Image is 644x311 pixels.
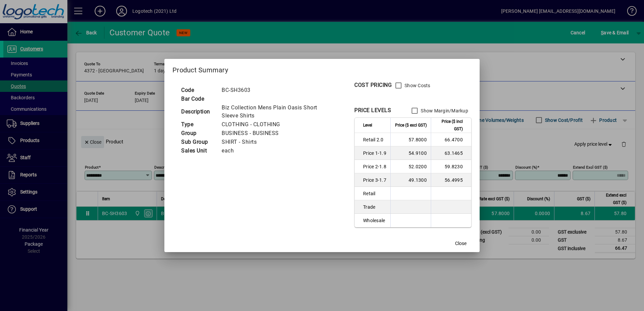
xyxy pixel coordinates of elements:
[419,107,468,114] label: Show Margin/Markup
[354,106,391,114] div: PRICE LEVELS
[390,173,431,187] td: 49.1300
[178,103,218,120] td: Description
[390,146,431,160] td: 54.9100
[218,146,341,155] td: each
[218,120,341,129] td: CLOTHING - CLOTHING
[164,59,480,78] h2: Product Summary
[354,81,392,89] div: COST PRICING
[363,190,386,197] span: Retail
[363,150,386,157] span: Price 1-1.9
[178,129,218,138] td: Group
[218,129,341,138] td: BUSINESS - BUSINESS
[403,82,430,89] label: Show Costs
[431,133,471,146] td: 66.4700
[363,177,386,183] span: Price 3-1.7
[390,160,431,173] td: 52.0200
[178,95,218,103] td: Bar Code
[178,138,218,146] td: Sub Group
[218,86,341,95] td: BC-SH3603
[450,237,472,249] button: Close
[431,146,471,160] td: 63.1465
[431,173,471,187] td: 56.4995
[435,118,463,133] span: Price ($ incl GST)
[178,120,218,129] td: Type
[218,138,341,146] td: SHIRT - Shirts
[363,163,386,170] span: Price 2-1.8
[390,133,431,146] td: 57.8000
[431,160,471,173] td: 59.8230
[363,217,386,224] span: Wholesale
[455,240,466,247] span: Close
[363,204,386,210] span: Trade
[218,103,341,120] td: Biz Collection Mens Plain Oasis Short Sleeve Shirts
[178,86,218,95] td: Code
[178,146,218,155] td: Sales Unit
[395,122,427,129] span: Price ($ excl GST)
[363,122,372,129] span: Level
[363,136,386,143] span: Retail 2.0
